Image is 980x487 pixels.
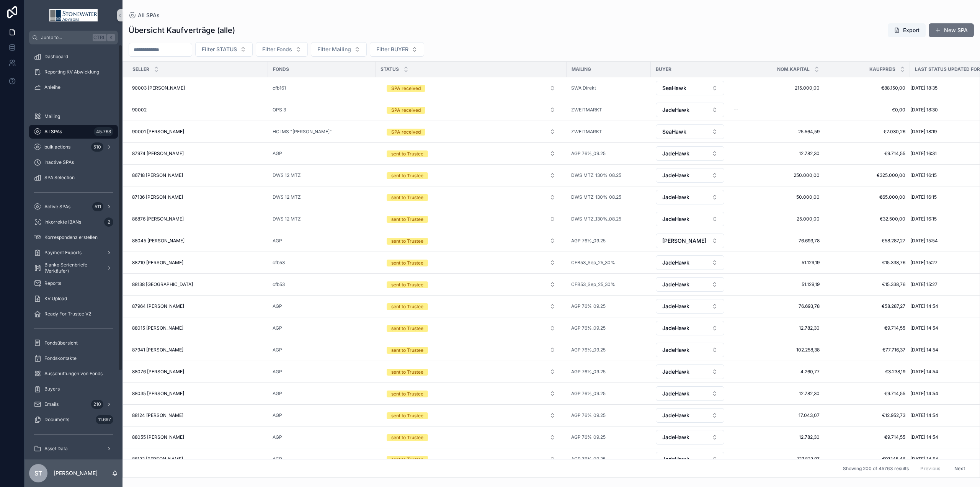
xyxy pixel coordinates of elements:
[655,102,725,118] a: Select Button
[829,107,905,113] a: €0,00
[910,129,937,135] span: [DATE] 18:19
[29,292,118,306] a: KV Upload
[29,80,118,94] a: Anleihe
[273,303,282,309] span: AGP
[132,194,263,200] a: 87136 [PERSON_NAME]
[571,107,602,113] span: ZWEITMARKT
[273,194,371,200] a: DWS 12 MTZ
[108,34,114,41] span: K
[391,325,423,332] div: sent to Trustee
[910,194,937,200] span: [DATE] 16:15
[391,172,423,179] div: sent to Trustee
[829,281,905,288] span: €15.338,76
[44,311,91,317] span: Ready For Trustee V2
[381,212,562,226] button: Select Button
[44,129,62,135] span: All SPAs
[273,172,301,178] a: DWS 12 MTZ
[929,23,974,37] a: New SPA
[29,65,118,79] a: Reporting KV Abwicklung
[829,216,905,222] a: €32.500,00
[132,172,183,178] span: 86718 [PERSON_NAME]
[93,34,106,41] span: Ctrl
[273,325,282,331] a: AGP
[273,216,371,222] a: DWS 12 MTZ
[94,127,113,136] div: 45.763
[132,150,184,157] span: 87974 [PERSON_NAME]
[132,85,185,91] span: 90003 [PERSON_NAME]
[734,216,820,222] a: 25.000,00
[656,81,724,95] button: Select Button
[655,320,725,336] a: Select Button
[655,277,725,292] a: Select Button
[656,124,724,139] button: Select Button
[132,303,184,309] span: 87964 [PERSON_NAME]
[829,150,905,157] span: €9.714,55
[44,113,60,119] span: Mailing
[655,190,725,205] a: Select Button
[376,46,408,53] span: Filter BUYER
[132,281,193,288] span: 88138 [GEOGRAPHIC_DATA]
[273,303,371,309] a: AGP
[132,216,263,222] a: 86876 [PERSON_NAME]
[662,150,689,157] span: JadeHawk
[29,246,118,260] a: Payment Exports
[273,260,285,266] span: cfb53
[380,124,562,139] a: Select Button
[655,168,725,183] a: Select Button
[381,299,562,313] button: Select Button
[132,85,263,91] a: 90003 [PERSON_NAME]
[571,303,606,309] a: AGP 76%_09.25
[132,260,183,266] span: 88210 [PERSON_NAME]
[273,85,286,91] span: cfb161
[381,125,562,139] button: Select Button
[734,303,820,309] span: 76.693,78
[132,172,263,178] a: 86718 [PERSON_NAME]
[44,69,99,75] span: Reporting KV Abwicklung
[571,281,615,288] a: CFB53_Sep_25_30%
[273,194,301,200] a: DWS 12 MTZ
[44,54,68,60] span: Dashboard
[138,11,160,19] span: All SPAs
[734,238,820,244] span: 76.693,78
[662,237,706,245] span: [PERSON_NAME]
[656,103,724,117] button: Select Button
[734,129,820,135] span: 25.564,59
[656,343,724,357] button: Select Button
[132,150,263,157] a: 87974 [PERSON_NAME]
[380,343,562,357] a: Select Button
[662,324,689,332] span: JadeHawk
[910,303,938,309] span: [DATE] 14:54
[370,42,424,57] button: Select Button
[655,255,725,270] a: Select Button
[571,238,606,244] span: AGP 76%_09.25
[662,259,689,266] span: JadeHawk
[380,212,562,226] a: Select Button
[391,260,423,266] div: sent to Trustee
[29,140,118,154] a: bulk actions510
[381,278,562,291] button: Select Button
[734,325,820,331] a: 12.782,30
[734,260,820,266] a: 51.129,19
[44,296,67,302] span: KV Upload
[571,129,602,135] span: ZWEITMARKT
[273,238,282,244] span: AGP
[44,280,61,286] span: Reports
[273,281,285,288] a: cfb53
[29,155,118,169] a: Inactive SPAs
[29,215,118,229] a: Inkorrekte IBANs2
[381,256,562,270] button: Select Button
[829,260,905,266] span: €15.338,76
[910,85,938,91] span: [DATE] 18:35
[91,142,103,152] div: 510
[655,233,725,248] a: Select Button
[734,107,738,113] span: --
[734,85,820,91] a: 215.000,00
[132,325,183,331] span: 88015 [PERSON_NAME]
[273,238,371,244] a: AGP
[571,150,606,157] a: AGP 76%_09.25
